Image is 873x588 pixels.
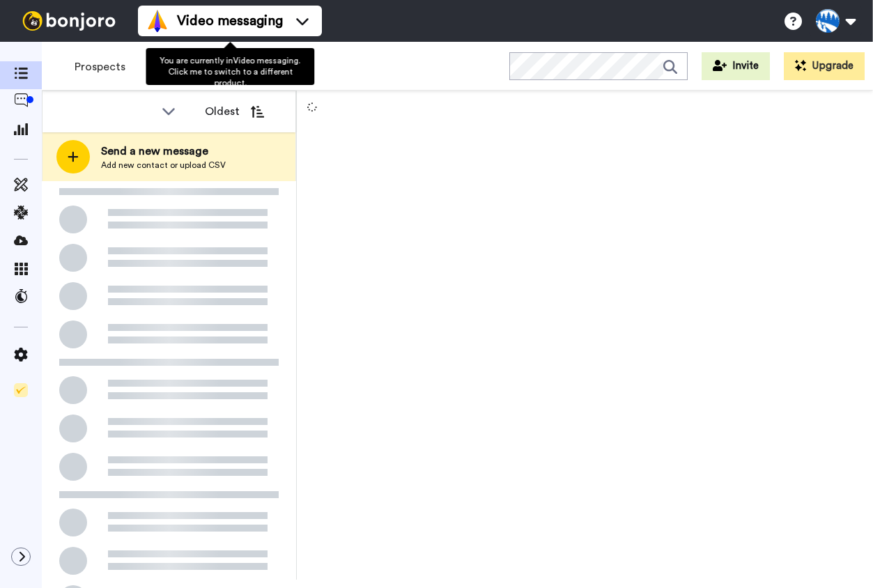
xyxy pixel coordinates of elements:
[702,52,770,80] button: Invite
[17,11,121,31] img: bj-logo-header-white.svg
[146,10,169,32] img: vm-color.svg
[160,56,300,87] span: You are currently in Video messaging . Click me to switch to a different product.
[177,11,283,31] span: Video messaging
[784,52,865,80] button: Upgrade
[14,383,28,397] img: Checklist.svg
[75,59,168,75] span: Prospects
[194,98,275,125] button: Oldest
[101,160,226,171] span: Add new contact or upload CSV
[101,143,226,160] span: Send a new message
